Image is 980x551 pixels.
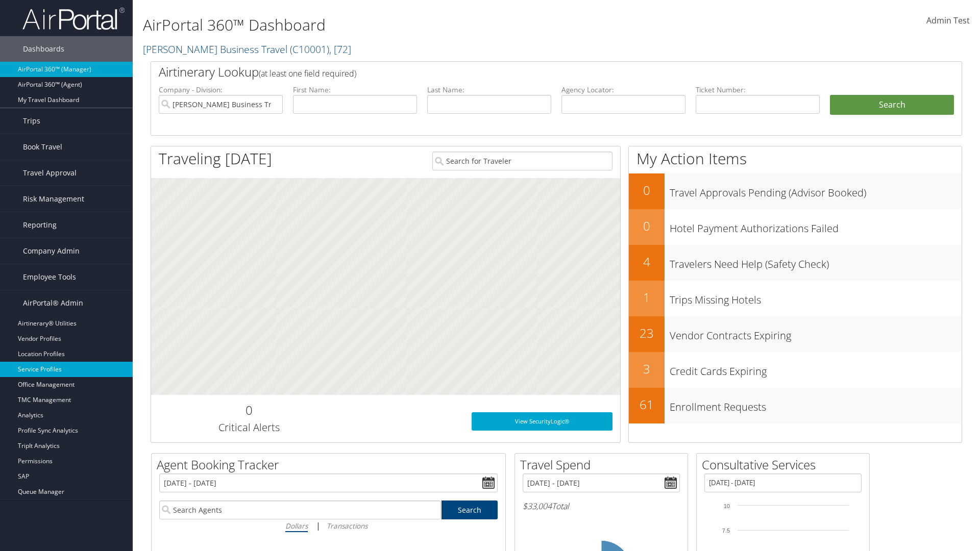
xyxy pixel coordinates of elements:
a: 4Travelers Need Help (Safety Check) [629,245,962,281]
span: Reporting [23,212,57,238]
a: [PERSON_NAME] Business Travel [143,42,351,56]
h2: 0 [629,182,665,199]
label: Last Name: [427,85,551,95]
a: 3Credit Cards Expiring [629,352,962,388]
h2: Travel Spend [520,456,688,473]
span: AirPortal® Admin [23,290,83,316]
a: Admin Test [926,5,970,37]
h3: Critical Alerts [159,420,339,435]
span: Trips [23,108,40,134]
span: ( C10001 ) [290,42,329,56]
img: airportal-logo.png [22,7,125,31]
i: Transactions [327,521,367,531]
a: 0Travel Approvals Pending (Advisor Booked) [629,173,962,209]
label: First Name: [293,85,417,95]
span: Company Admin [23,238,80,264]
h2: 1 [629,289,665,306]
h2: Airtinerary Lookup [159,63,887,81]
h1: AirPortal 360™ Dashboard [143,14,694,36]
h6: Total [523,500,680,512]
div: | [159,519,498,532]
h2: 4 [629,253,665,270]
button: Search [830,95,954,115]
h3: Hotel Payment Authorizations Failed [670,216,962,236]
h2: 23 [629,324,665,342]
span: $33,004 [523,500,552,512]
h3: Trips Missing Hotels [670,288,962,307]
label: Ticket Number: [696,85,820,95]
input: Search for Traveler [432,152,612,170]
span: Risk Management [23,186,84,212]
span: Employee Tools [23,264,76,290]
a: Search [442,500,498,519]
h1: My Action Items [629,148,962,169]
i: Dollars [285,521,308,531]
input: Search Agents [159,500,441,519]
a: View SecurityLogic® [472,412,612,431]
a: 61Enrollment Requests [629,388,962,423]
h3: Vendor Contracts Expiring [670,323,962,343]
tspan: 10 [724,503,730,509]
h2: 0 [159,402,339,419]
h2: 0 [629,217,665,235]
span: Travel Approval [23,160,77,186]
span: , [ 72 ] [329,42,351,56]
label: Agency Locator: [561,85,685,95]
a: 1Trips Missing Hotels [629,281,962,316]
a: 23Vendor Contracts Expiring [629,316,962,352]
h2: 3 [629,360,665,378]
h2: Agent Booking Tracker [157,456,505,473]
h3: Travel Approvals Pending (Advisor Booked) [670,181,962,200]
h2: 61 [629,396,665,413]
h1: Traveling [DATE] [159,148,272,169]
h3: Travelers Need Help (Safety Check) [670,252,962,271]
span: (at least one field required) [259,68,356,79]
span: Book Travel [23,134,62,160]
span: Admin Test [926,15,970,26]
h2: Consultative Services [702,456,869,473]
label: Company - Division: [159,85,283,95]
h3: Enrollment Requests [670,395,962,414]
h3: Credit Cards Expiring [670,359,962,379]
a: 0Hotel Payment Authorizations Failed [629,209,962,245]
tspan: 7.5 [722,528,730,534]
span: Dashboards [23,36,64,62]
